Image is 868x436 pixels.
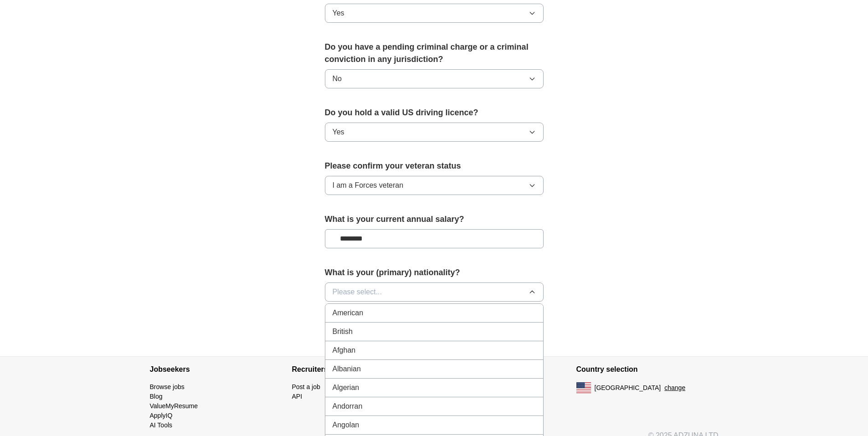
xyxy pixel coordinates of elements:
[325,107,544,119] label: Do you hold a valid US driving licence?
[333,73,342,84] span: No
[150,421,173,429] a: AI Tools
[333,420,360,431] span: Angolan
[325,160,544,172] label: Please confirm your veteran status
[325,123,544,142] button: Yes
[333,326,353,337] span: British
[325,176,544,195] button: I am a Forces veteran
[333,364,361,374] span: Albanian
[325,213,544,226] label: What is your current annual salary?
[333,401,363,412] span: Andorran
[150,383,185,390] a: Browse jobs
[576,382,591,393] img: US flag
[333,382,360,393] span: Algerian
[333,287,382,298] span: Please select...
[150,402,198,410] a: ValueMyResume
[150,393,163,400] a: Blog
[325,4,544,23] button: Yes
[576,357,719,382] h4: Country selection
[333,308,364,318] span: American
[325,282,544,302] button: Please select...
[292,383,320,390] a: Post a job
[664,383,685,393] button: change
[333,127,344,138] span: Yes
[150,412,173,419] a: ApplyIQ
[333,8,344,19] span: Yes
[325,267,544,279] label: What is your (primary) nationality?
[292,393,303,400] a: API
[595,383,661,393] span: [GEOGRAPHIC_DATA]
[325,41,544,66] label: Do you have a pending criminal charge or a criminal conviction in any jurisdiction?
[333,345,356,356] span: Afghan
[325,69,544,88] button: No
[333,180,404,191] span: I am a Forces veteran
